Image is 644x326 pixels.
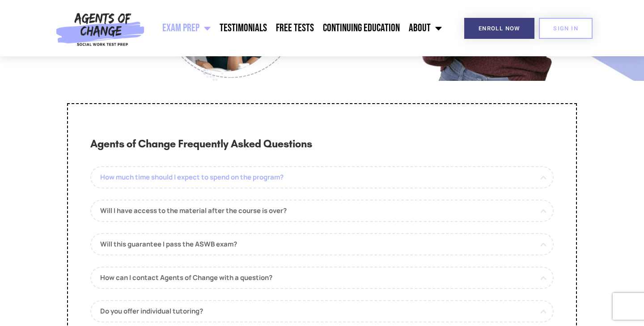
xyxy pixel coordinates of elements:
a: Will this guarantee I pass the ASWB exam? [90,233,554,255]
a: About [404,17,446,39]
a: Do you offer individual tutoring? [90,300,554,322]
nav: Menu [149,17,447,39]
h3: Agents of Change Frequently Asked Questions [90,135,554,161]
span: SIGN IN [553,25,578,31]
span: Enroll Now [479,25,520,31]
a: Testimonials [215,17,271,39]
a: How much time should I expect to spend on the program? [90,166,554,188]
a: Will I have access to the material after the course is over? [90,200,554,222]
a: Continuing Education [318,17,404,39]
a: Exam Prep [158,17,215,39]
a: Free Tests [271,17,318,39]
a: Enroll Now [464,18,534,39]
a: SIGN IN [539,18,593,39]
a: How can I contact Agents of Change with a question? [90,267,554,289]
